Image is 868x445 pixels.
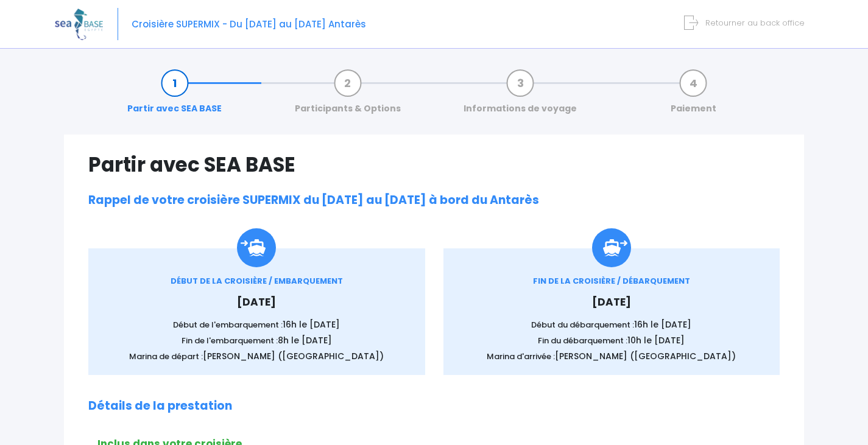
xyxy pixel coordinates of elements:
[88,194,780,208] h2: Rappel de votre croisière SUPERMIX du [DATE] au [DATE] à bord du Antarès
[237,228,276,267] img: Icon_embarquement.svg
[278,334,332,346] span: 8h le [DATE]
[171,275,343,287] span: DÉBUT DE LA CROISIÈRE / EMBARQUEMENT
[705,17,805,29] span: Retourner au back office
[289,77,407,115] a: Participants & Options
[107,350,407,363] p: Marina de départ :
[555,350,736,362] span: [PERSON_NAME] ([GEOGRAPHIC_DATA])
[689,17,805,29] a: Retourner au back office
[132,18,366,30] span: Croisière SUPERMIX - Du [DATE] au [DATE] Antarès
[457,77,583,115] a: Informations de voyage
[121,77,228,115] a: Partir avec SEA BASE
[237,295,276,309] span: [DATE]
[634,318,691,331] span: 16h le [DATE]
[462,334,762,347] p: Fin du débarquement :
[592,228,631,267] img: icon_debarquement.svg
[627,334,685,346] span: 10h le [DATE]
[462,318,762,331] p: Début du débarquement :
[283,318,340,331] span: 16h le [DATE]
[462,350,762,363] p: Marina d'arrivée :
[88,153,780,177] h1: Partir avec SEA BASE
[533,275,690,287] span: FIN DE LA CROISIÈRE / DÉBARQUEMENT
[107,334,407,347] p: Fin de l'embarquement :
[203,350,384,362] span: [PERSON_NAME] ([GEOGRAPHIC_DATA])
[665,77,722,115] a: Paiement
[592,295,631,309] span: [DATE]
[107,318,407,331] p: Début de l'embarquement :
[88,399,780,413] h2: Détails de la prestation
